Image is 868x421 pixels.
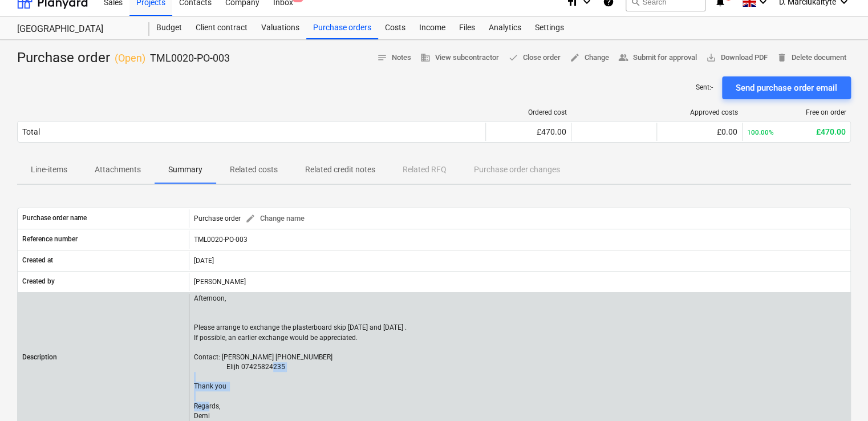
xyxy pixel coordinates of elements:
div: £470.00 [747,127,846,136]
span: Change name [245,212,305,225]
p: Line-items [31,164,67,176]
p: Related costs [230,164,278,176]
p: TML0020-PO-003 [150,51,230,65]
div: Ordered cost [490,108,567,116]
button: Close order [504,49,565,67]
span: Change [570,51,609,64]
span: View subcontractor [420,51,499,64]
p: Created by [22,277,55,286]
a: Valuations [254,17,306,39]
span: notes [377,52,387,63]
button: Send purchase order email [722,76,851,99]
div: Approved costs [662,108,738,116]
div: Purchase order [194,210,309,228]
span: done [508,52,518,63]
div: Total [22,127,40,136]
p: Created at [22,256,53,265]
p: Summary [168,164,202,176]
span: Download PDF [706,51,768,64]
span: Delete document [777,51,846,64]
span: save_alt [706,52,716,63]
button: Download PDF [701,49,772,67]
span: people_alt [618,52,628,63]
span: business [420,52,431,63]
p: Description [22,353,57,362]
p: Reference number [22,234,78,244]
button: Submit for approval [614,49,701,67]
button: Change name [241,210,309,228]
span: edit [570,52,580,63]
a: Purchase orders [306,17,378,39]
button: Delete document [772,49,851,67]
p: Afternoon, Please arrange to exchange the plasterboard skip [DATE] and [DATE] . If possible, an e... [194,294,408,421]
p: Related credit notes [305,164,375,176]
a: Costs [378,17,412,39]
div: Purchase order [17,49,230,67]
span: Close order [508,51,561,64]
span: edit [245,213,255,224]
span: delete [777,52,787,63]
span: Submit for approval [618,51,697,64]
button: View subcontractor [416,49,504,67]
div: £0.00 [662,127,737,136]
div: Send purchase order email [736,80,837,95]
button: Change [565,49,614,67]
p: Purchase order name [22,213,87,223]
p: ( Open ) [115,51,145,65]
a: Analytics [482,17,528,39]
a: Files [452,17,482,39]
small: 100.00% [747,128,774,136]
a: Budget [149,17,189,39]
div: Free on order [747,108,846,116]
a: Settings [528,17,571,39]
p: Attachments [95,164,141,176]
button: Notes [372,49,416,67]
a: Income [412,17,452,39]
div: [DATE] [189,252,850,270]
span: Notes [377,51,411,64]
div: £470.00 [490,127,566,136]
p: Sent : - [696,83,713,92]
div: [GEOGRAPHIC_DATA] [17,23,136,35]
div: TML0020-PO-003 [189,230,850,249]
a: Client contract [189,17,254,39]
div: [PERSON_NAME] [189,273,850,291]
